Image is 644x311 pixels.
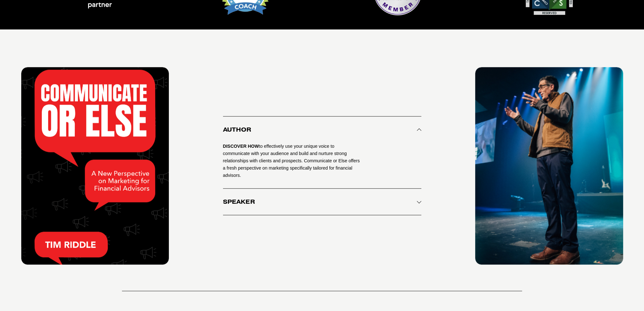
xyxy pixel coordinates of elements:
[223,126,417,133] span: Author
[223,198,417,205] span: Speaker
[223,143,421,188] div: Author
[223,189,421,215] button: Speaker
[223,144,259,149] strong: DISCOVER HOW
[223,143,362,179] p: to effectively use your unique voice to communicate with your audience and build and nurture stro...
[223,116,421,143] button: Author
